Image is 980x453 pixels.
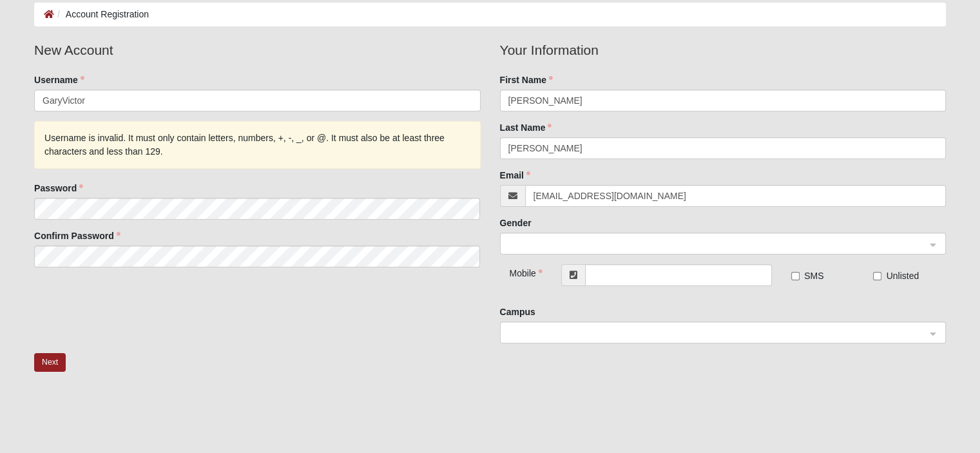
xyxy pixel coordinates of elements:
label: Last Name [500,121,552,134]
label: Gender [500,217,532,229]
li: Account Registration [54,8,149,21]
label: Email [500,169,530,182]
label: First Name [500,73,553,86]
input: SMS [791,272,800,280]
div: Mobile [500,264,537,280]
div: Username is invalid. It must only contain letters, numbers, +, -, _, or @. It must also be at lea... [34,121,480,169]
label: Password [34,182,83,195]
label: Campus [500,305,535,318]
legend: Your Information [500,40,946,61]
legend: New Account [34,40,480,61]
input: Unlisted [873,272,881,280]
label: Username [34,73,84,86]
span: Unlisted [886,271,919,281]
label: Confirm Password [34,229,120,242]
span: SMS [804,271,823,281]
button: Next [34,353,66,372]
